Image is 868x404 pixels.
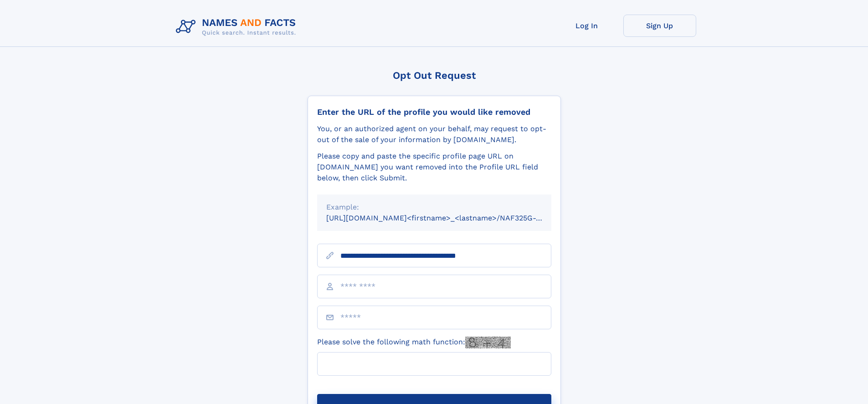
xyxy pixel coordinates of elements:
a: Sign Up [623,15,696,37]
div: You, or an authorized agent on your behalf, may request to opt-out of the sale of your informatio... [317,123,551,145]
div: Please copy and paste the specific profile page URL on [DOMAIN_NAME] you want removed into the Pr... [317,151,551,184]
a: Log In [550,15,623,37]
label: Please solve the following math function: [317,337,511,348]
small: [URL][DOMAIN_NAME]<firstname>_<lastname>/NAF325G-xxxxxxxx [326,214,569,222]
img: Logo Names and Facts [172,15,303,39]
div: Opt Out Request [308,70,561,81]
div: Enter the URL of the profile you would like removed [317,107,551,117]
div: Example: [326,202,542,213]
